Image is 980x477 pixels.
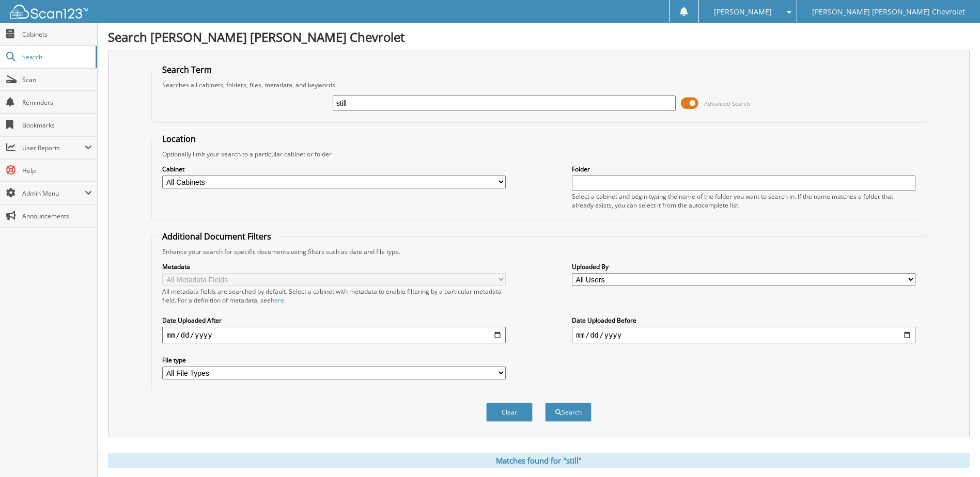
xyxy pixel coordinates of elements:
label: Date Uploaded Before [572,316,915,325]
input: start [162,327,506,343]
label: Metadata [162,262,506,271]
label: Date Uploaded After [162,316,506,325]
iframe: Chat Widget [928,427,980,477]
img: scan123-logo-white.svg [10,5,88,19]
legend: Location [157,133,201,145]
div: Select a cabinet and begin typing the name of the folder you want to search in. If the name match... [572,192,915,210]
span: Bookmarks [22,121,92,130]
span: User Reports [22,144,85,152]
legend: Additional Document Filters [157,231,276,242]
span: Advanced Search [704,100,750,107]
legend: Search Term [157,64,217,75]
div: Optionally limit your search to a particular cabinet or folder [157,150,920,158]
label: File type [162,356,506,364]
span: [PERSON_NAME] [PERSON_NAME] Chevrolet [812,9,965,15]
button: Clear [486,403,533,422]
a: here [271,296,284,305]
div: Searches all cabinets, folders, files, metadata, and keywords [157,81,920,89]
div: All metadata fields are searched by default. Select a cabinet with metadata to enable filtering b... [162,287,506,305]
label: Cabinet [162,165,506,173]
span: Announcements [22,212,92,220]
span: Scan [22,75,92,84]
span: Search [22,53,90,61]
span: Reminders [22,98,92,107]
span: [PERSON_NAME] [714,9,772,15]
span: Admin Menu [22,189,85,198]
span: Cabinets [22,30,92,39]
span: Help [22,166,92,175]
h1: Search [PERSON_NAME] [PERSON_NAME] Chevrolet [108,28,970,45]
button: Search [545,403,592,422]
label: Folder [572,165,915,173]
div: Enhance your search for specific documents using filters such as date and file type. [157,247,920,256]
div: Matches found for "still" [108,453,970,468]
label: Uploaded By [572,262,915,271]
input: end [572,327,915,343]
